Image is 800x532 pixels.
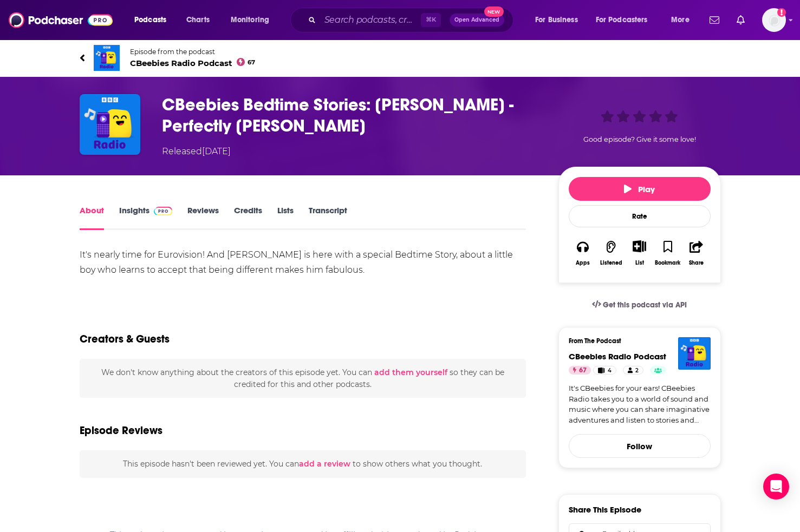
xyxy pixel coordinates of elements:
[119,205,173,230] a: InsightsPodchaser Pro
[583,292,696,318] a: Get this podcast via API
[678,337,711,370] img: CBeebies Radio Podcast
[130,58,256,68] span: CBeebies Radio Podcast
[635,259,644,266] div: List
[450,14,504,27] button: Open AdvancedNew
[664,11,703,29] button: open menu
[127,11,180,29] button: open menu
[101,367,504,389] span: We don't know anything about the creators of this episode yet . You can so they can be credited f...
[576,260,590,266] div: Apps
[231,12,269,28] span: Monitoring
[569,177,711,201] button: Play
[569,504,641,515] h3: Share This Episode
[569,351,666,362] a: CBeebies Radio Podcast
[123,459,482,469] span: This episode hasn't been reviewed yet. You can to show others what you thought.
[277,205,294,230] a: Lists
[603,300,687,310] span: Get this podcast via API
[320,11,421,29] input: Search podcasts, credits, & more...
[655,260,680,266] div: Bookmark
[628,240,651,252] button: Show More Button
[535,12,578,28] span: For Business
[454,17,499,23] span: Open Advanced
[94,45,120,71] img: CBeebies Radio Podcast
[309,205,347,230] a: Transcript
[223,11,283,29] button: open menu
[134,12,166,28] span: Podcasts
[625,233,653,273] div: Show More ButtonList
[248,60,255,65] span: 67
[80,424,162,437] h3: Episode Reviews
[187,205,219,230] a: Reviews
[635,365,639,376] span: 2
[301,8,524,32] div: Search podcasts, credits, & more...
[593,366,616,375] a: 4
[130,48,256,56] span: Episode from the podcast
[162,94,541,136] h1: CBeebies Bedtime Stories: Olly Alexander - Perfectly Norman
[608,365,612,376] span: 4
[569,383,711,425] a: It's CBeebies for your ears! CBeebies Radio takes you to a world of sound and music where you can...
[579,365,587,376] span: 67
[421,13,441,27] span: ⌘ K
[624,184,655,194] span: Play
[80,332,170,346] h2: Creators & Guests
[671,12,690,28] span: More
[528,11,591,29] button: open menu
[589,11,664,29] button: open menu
[299,458,350,470] button: add a review
[569,366,591,375] a: 67
[623,366,643,375] a: 2
[162,145,231,158] div: Released [DATE]
[484,6,504,17] span: New
[777,8,786,17] svg: Add a profile image
[732,11,749,29] a: Show notifications dropdown
[705,11,724,29] a: Show notifications dropdown
[583,135,696,143] span: Good episode? Give it some love!
[234,205,262,230] a: Credits
[9,10,113,30] img: Podchaser - Follow, Share and Rate Podcasts
[600,260,622,266] div: Listened
[569,233,597,273] button: Apps
[762,8,786,32] img: User Profile
[569,205,711,227] div: Rate
[569,434,711,458] button: Follow
[80,205,104,230] a: About
[179,11,216,29] a: Charts
[689,260,704,266] div: Share
[569,337,702,345] h3: From The Podcast
[597,233,625,273] button: Listened
[762,8,786,32] span: Logged in as ElaineatWink
[186,12,210,28] span: Charts
[654,233,682,273] button: Bookmark
[80,94,140,155] img: CBeebies Bedtime Stories: Olly Alexander - Perfectly Norman
[80,247,526,278] div: It's nearly time for Eurovision! And [PERSON_NAME] is here with a special Bedtime Story, about a ...
[763,474,789,500] div: Open Intercom Messenger
[374,368,447,377] button: add them yourself
[682,233,710,273] button: Share
[80,45,721,71] a: CBeebies Radio PodcastEpisode from the podcastCBeebies Radio Podcast67
[154,207,173,215] img: Podchaser Pro
[762,8,786,32] button: Show profile menu
[596,12,648,28] span: For Podcasters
